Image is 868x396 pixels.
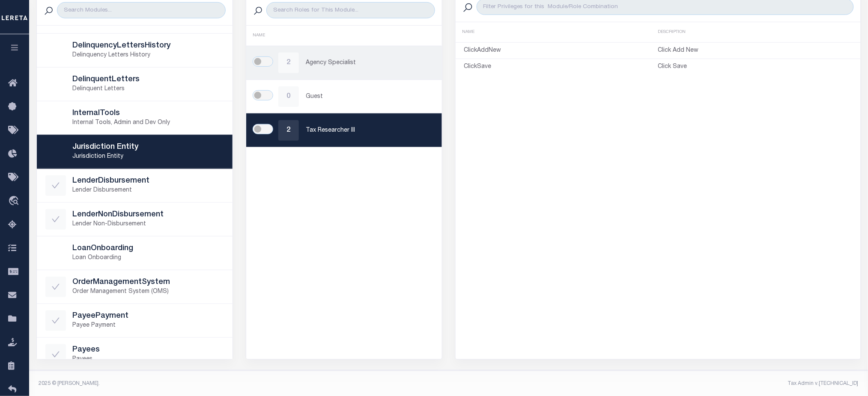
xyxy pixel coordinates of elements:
h5: LenderNonDisbursement [73,210,224,220]
p: Internal Tools, Admin and Dev Only [73,118,224,127]
p: Click Save [658,62,852,71]
p: Order Management System (OMS) [73,287,224,296]
div: Tax Admin v.[TECHNICAL_ID] [455,380,859,387]
a: LenderNonDisbursementLender Non-Disbursement [37,203,233,236]
input: Search Modules... [57,2,225,18]
a: LenderDisbursementLender Disbursement [37,169,233,202]
p: Delinquency Letters History [73,51,224,60]
a: ClickSaveClick Save [456,61,861,73]
h5: DelinquentLetters [73,75,224,85]
div: 0 [278,86,299,107]
i: travel_explore [8,196,22,207]
p: Lender Non-Disbursement [73,220,224,229]
a: 2Tax Researcher III [246,114,442,147]
p: Jurisdiction Entity [73,152,224,161]
h5: LenderDisbursement [73,177,224,186]
p: ClickSave [464,62,658,71]
p: ClickAddNew [464,46,658,55]
h5: Payees [73,346,224,355]
p: Payees [73,355,224,364]
h5: LoanOnboarding [73,244,224,254]
div: NAME [253,33,435,39]
a: 2Agency Specialist [246,46,442,80]
div: NAME [462,29,658,35]
p: Guest [306,92,433,101]
p: Delinquent Letters [73,85,224,94]
a: 0Guest [246,80,442,113]
h5: InternalTools [73,109,224,118]
a: LoanOnboardingLoan Onboarding [37,236,233,270]
a: PayeePaymentPayee Payment [37,304,233,337]
a: PayeesPayees [37,338,233,371]
p: Lender Disbursement [73,186,224,195]
a: InternalToolsInternal Tools, Admin and Dev Only [37,101,233,135]
h5: OrderManagementSystem [73,278,224,287]
p: Click Add New [658,46,852,55]
h5: DelinquencyLettersHistory [73,41,224,51]
div: 2 [278,120,299,141]
div: 2025 © [PERSON_NAME]. [33,380,449,387]
a: DelinquencyLettersHistoryDelinquency Letters History [37,34,233,67]
p: Loan Onboarding [73,254,224,263]
div: 2 [278,53,299,73]
a: DelinquentLettersDelinquent Letters [37,68,233,101]
div: DESCRIPTION [658,29,854,35]
p: Payee Payment [73,321,224,330]
a: Jurisdiction EntityJurisdiction Entity [37,135,233,168]
a: ClickAddNewClick Add New [456,44,861,57]
h5: Jurisdiction Entity [73,143,224,152]
p: Agency Specialist [306,59,433,68]
p: Tax Researcher III [306,126,433,135]
h5: PayeePayment [73,312,224,321]
input: Search Roles for This Module... [266,2,435,18]
a: OrderManagementSystemOrder Management System (OMS) [37,270,233,304]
